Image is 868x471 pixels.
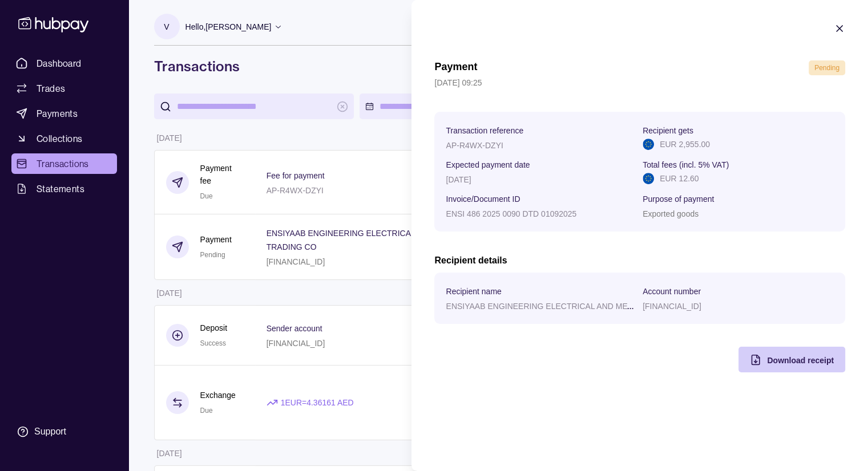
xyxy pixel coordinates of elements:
p: Account number [643,287,701,296]
p: Expected payment date [446,160,530,169]
p: Transaction reference [446,126,523,135]
img: eu [643,139,654,150]
p: ENSIYAAB ENGINEERING ELECTRICAL AND MECHANICAL EQUIPMENT TRADING CO [446,300,769,311]
img: eu [643,173,654,184]
p: EUR 2,955.00 [660,138,710,151]
p: Exported goods [643,209,699,218]
h2: Recipient details [434,254,845,267]
p: Purpose of payment [643,194,714,204]
p: [DATE] 09:25 [434,76,845,89]
span: Download receipt [767,356,834,365]
p: [DATE] [446,175,471,184]
p: AP-R4WX-DZYI [446,141,503,150]
button: Download receipt [738,347,845,372]
p: EUR 12.60 [660,172,699,185]
p: Recipient name [446,287,501,296]
p: Total fees (incl. 5% VAT) [643,160,729,169]
p: Recipient gets [643,126,693,135]
span: Pending [814,64,839,72]
p: ENSI 486 2025 0090 DTD 01092025 [446,209,576,218]
p: [FINANCIAL_ID] [643,302,701,311]
h1: Payment [434,60,477,75]
p: Invoice/Document ID [446,194,520,204]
